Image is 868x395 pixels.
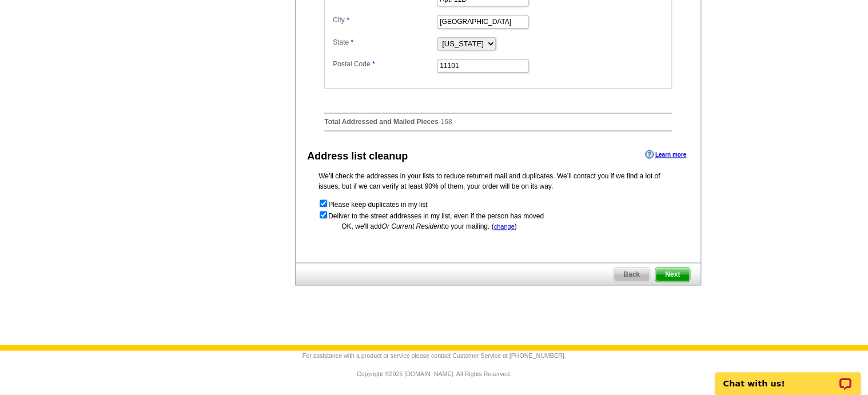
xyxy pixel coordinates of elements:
form: Please keep duplicates in my list Deliver to the street addresses in my list, even if the person ... [318,198,678,221]
span: 168 [440,118,452,126]
div: Address list cleanup [307,149,408,164]
span: Or Current Resident [381,222,443,230]
div: OK, we'll add to your mailing. ( ) [318,221,678,232]
a: Back [613,267,650,282]
span: Next [655,268,690,281]
label: City [333,15,436,25]
strong: Total Addressed and Mailed Pieces [324,118,438,126]
iframe: LiveChat chat widget [707,359,868,395]
span: Back [614,268,650,281]
p: We’ll check the addresses in your lists to reduce returned mail and duplicates. We’ll contact you... [318,171,678,191]
label: Postal Code [333,59,436,69]
a: Learn more [645,150,686,159]
a: change [493,223,514,230]
label: State [333,37,436,47]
